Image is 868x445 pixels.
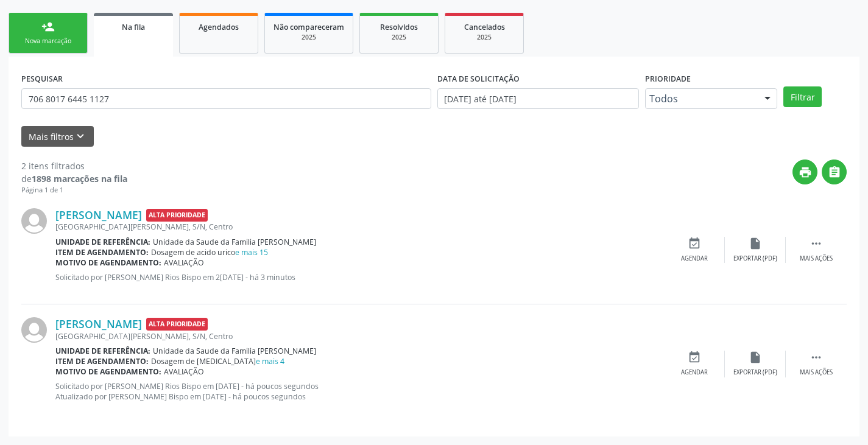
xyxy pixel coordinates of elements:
span: AVALIAÇÃO [164,366,204,377]
div: Página 1 de 1 [21,185,127,195]
p: Solicitado por [PERSON_NAME] Rios Bispo em [DATE] - há poucos segundos Atualizado por [PERSON_NAM... [55,381,664,402]
b: Motivo de agendamento: [55,258,161,268]
p: Solicitado por [PERSON_NAME] Rios Bispo em 2[DATE] - há 3 minutos [55,272,664,282]
img: img [21,208,47,234]
div: person_add [41,20,55,33]
div: de [21,172,127,185]
div: Exportar (PDF) [733,368,777,377]
i: print [799,166,812,179]
label: Prioridade [645,69,691,88]
a: [PERSON_NAME] [55,317,142,331]
b: Unidade de referência: [55,346,150,356]
i: event_available [688,351,701,364]
b: Motivo de agendamento: [55,366,161,377]
div: Nova marcação [18,37,79,46]
div: Agendar [681,254,708,263]
i: event_available [688,237,701,250]
b: Unidade de referência: [55,237,150,247]
div: Mais ações [800,254,833,263]
div: [GEOGRAPHIC_DATA][PERSON_NAME], S/N, Centro [55,331,664,342]
i:  [810,351,823,364]
span: Resolvidos [380,22,418,32]
button:  [822,159,847,184]
i: insert_drive_file [749,237,762,250]
input: Nome, CNS [21,88,431,109]
span: Unidade da Saude da Familia [PERSON_NAME] [153,346,316,356]
span: Unidade da Saude da Familia [PERSON_NAME] [153,237,316,247]
span: Cancelados [464,22,505,32]
div: Mais ações [800,368,833,377]
button: print [792,159,817,184]
i: insert_drive_file [749,351,762,364]
span: Agendados [199,22,239,32]
i: keyboard_arrow_down [74,130,87,143]
div: 2025 [369,33,429,42]
label: DATA DE SOLICITAÇÃO [437,69,520,88]
span: Alta Prioridade [146,209,208,222]
span: Dosagem de acido urico [151,247,268,258]
div: Exportar (PDF) [733,254,777,263]
img: img [21,317,47,343]
input: Selecione um intervalo [437,88,639,109]
a: e mais 4 [256,356,284,366]
div: 2025 [454,33,515,42]
b: Item de agendamento: [55,356,149,366]
span: Alta Prioridade [146,318,208,331]
span: Dosagem de [MEDICAL_DATA] [151,356,284,366]
b: Item de agendamento: [55,247,149,258]
i:  [828,166,841,179]
span: Na fila [122,22,145,32]
span: Todos [649,93,753,105]
a: [PERSON_NAME] [55,208,142,222]
div: 2025 [273,33,344,42]
div: [GEOGRAPHIC_DATA][PERSON_NAME], S/N, Centro [55,222,664,232]
button: Mais filtroskeyboard_arrow_down [21,126,94,147]
span: AVALIAÇÃO [164,258,204,268]
a: e mais 15 [235,247,268,258]
div: Agendar [681,368,708,377]
div: 2 itens filtrados [21,159,127,172]
strong: 1898 marcações na fila [32,173,127,184]
i:  [810,237,823,250]
span: Não compareceram [273,22,344,32]
button: Filtrar [783,86,822,107]
label: PESQUISAR [21,69,63,88]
